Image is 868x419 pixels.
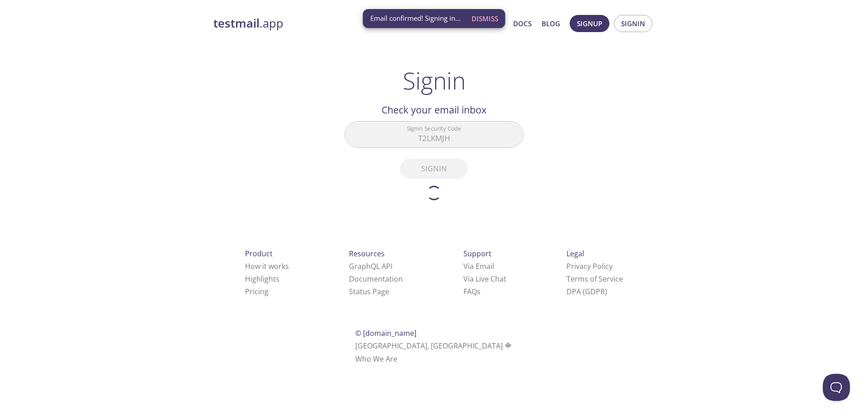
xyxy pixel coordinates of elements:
span: Dismiss [472,13,498,24]
span: s [477,287,481,297]
strong: testmail [213,15,259,31]
a: Via Live Chat [463,274,506,284]
h2: Check your email inbox [344,102,524,118]
a: Who We Are [355,354,397,364]
a: GraphQL API [349,261,392,271]
a: Highlights [245,274,279,284]
h1: Signin [403,67,466,94]
button: Dismiss [468,10,502,27]
a: DPA (GDPR) [566,287,607,297]
span: Product [245,249,273,259]
span: Signup [577,18,602,29]
span: Resources [349,249,385,259]
a: FAQ [463,287,481,297]
span: Support [463,249,491,259]
button: Signup [570,15,609,32]
a: Via Email [463,261,494,271]
a: Terms of Service [566,274,623,284]
a: Status Page [349,287,389,297]
span: [GEOGRAPHIC_DATA], [GEOGRAPHIC_DATA] [355,341,513,351]
span: Email confirmed! Signing in... [370,14,461,23]
a: Blog [542,18,560,29]
iframe: Help Scout Beacon - Open [823,374,850,401]
a: How it works [245,261,289,271]
span: Signin [621,18,645,29]
a: Privacy Policy [566,261,613,271]
button: Signin [614,15,652,32]
a: testmail.app [213,16,426,31]
a: Docs [513,18,532,29]
a: Pricing [245,287,269,297]
a: Documentation [349,274,403,284]
span: © [DOMAIN_NAME] [355,328,416,338]
span: Legal [566,249,584,259]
